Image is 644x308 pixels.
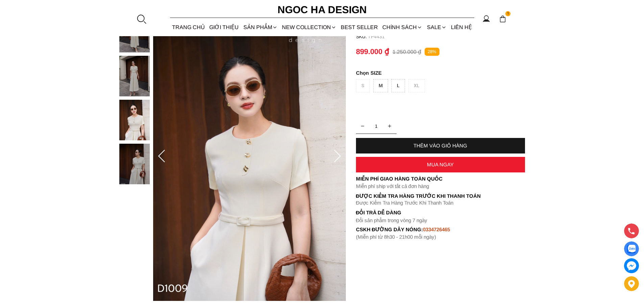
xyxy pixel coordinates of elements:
[499,15,506,23] img: img-CART-ICON-ksit0nf1
[119,144,150,184] img: Charlot Dress_ Đầm Cổ Tròn Xếp Ly Giữa Kèm Đai Màu Kem D1009_mini_3
[627,245,636,253] img: Display image
[356,227,423,232] font: cskh đường dây nóng:
[356,143,525,148] div: THÊM VÀO GIỎ HÀNG
[356,70,525,76] p: SIZE
[356,210,525,215] h6: Đổi trả dễ dàng
[339,18,380,36] a: BEST SELLER
[356,183,429,189] font: Miễn phí ship với tất cả đơn hàng
[392,49,421,55] p: 1.250.000 ₫
[425,18,449,36] a: SALE
[356,200,525,206] p: Được Kiểm Tra Hàng Trước Khi Thanh Toán
[356,176,443,182] font: Miễn phí giao hàng toàn quốc
[241,18,280,36] div: SẢN PHẨM
[425,48,439,56] p: 28%
[356,193,525,199] p: Được Kiểm Tra Hàng Trước Khi Thanh Toán
[356,234,436,240] font: (Miễn phí từ 8h30 - 21h00 mỗi ngày)
[423,227,450,232] font: 0334726465
[119,100,150,140] img: Charlot Dress_ Đầm Cổ Tròn Xếp Ly Giữa Kèm Đai Màu Kem D1009_mini_2
[207,18,241,36] a: GIỚI THIỆU
[280,18,338,36] a: NEW COLLECTION
[356,217,428,223] font: Đổi sản phẩm trong vòng 7 ngày
[356,47,389,56] p: 899.000 ₫
[356,162,525,167] div: MUA NGAY
[380,18,425,36] div: Chính sách
[373,79,388,92] div: M
[624,258,639,273] a: messenger
[356,34,368,39] h6: SKU:
[153,12,346,301] img: Charlot Dress_ Đầm Cổ Tròn Xếp Ly Giữa Kèm Đai Màu Kem D1009_2
[271,2,373,18] a: Ngoc Ha Design
[624,241,639,256] a: Display image
[368,34,525,39] p: TP4431
[356,119,397,133] input: Quantity input
[391,79,405,92] div: L
[449,18,474,36] a: LIÊN HỆ
[505,11,511,17] span: 1
[170,18,207,36] a: TRANG CHỦ
[119,56,150,96] img: Charlot Dress_ Đầm Cổ Tròn Xếp Ly Giữa Kèm Đai Màu Kem D1009_mini_1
